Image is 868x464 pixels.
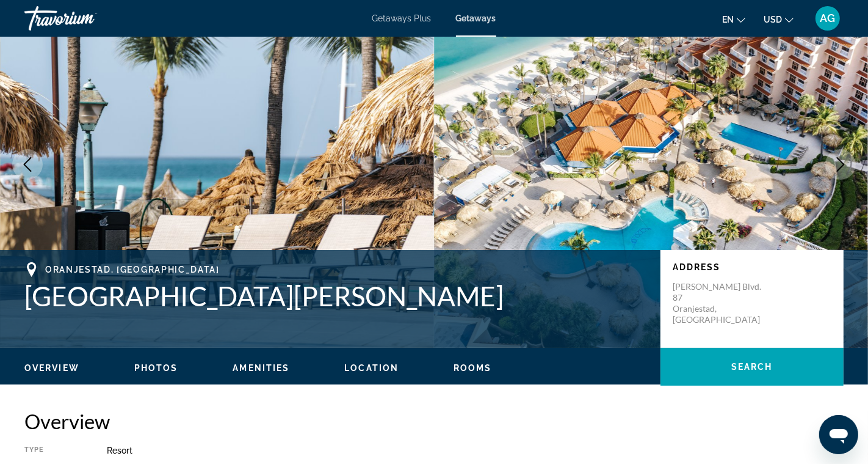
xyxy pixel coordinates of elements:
[722,10,745,28] button: Change language
[819,415,858,454] iframe: Button to launch messaging window
[233,363,289,373] span: Amenities
[344,363,399,373] span: Location
[660,348,844,386] button: Search
[454,363,492,374] button: Rooms
[673,281,770,325] p: [PERSON_NAME] Blvd. 87 Oranjestad, [GEOGRAPHIC_DATA]
[456,13,496,23] a: Getaways
[764,10,794,28] button: Change currency
[344,363,399,374] button: Location
[812,6,844,31] button: User Menu
[233,363,289,374] button: Amenities
[24,363,79,373] span: Overview
[24,363,79,374] button: Overview
[764,15,782,24] span: USD
[722,15,734,24] span: en
[820,12,836,24] span: AG
[731,362,773,372] span: Search
[673,262,831,272] p: Address
[372,13,432,23] a: Getaways Plus
[454,363,492,373] span: Rooms
[45,265,220,274] span: Oranjestad, [GEOGRAPHIC_DATA]
[825,149,856,180] button: Next image
[24,2,146,34] a: Travorium
[134,363,178,374] button: Photos
[12,149,43,180] button: Previous image
[24,280,648,312] h1: [GEOGRAPHIC_DATA][PERSON_NAME]
[134,363,178,373] span: Photos
[24,446,76,455] div: Type
[107,446,844,455] div: Resort
[24,409,844,433] h2: Overview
